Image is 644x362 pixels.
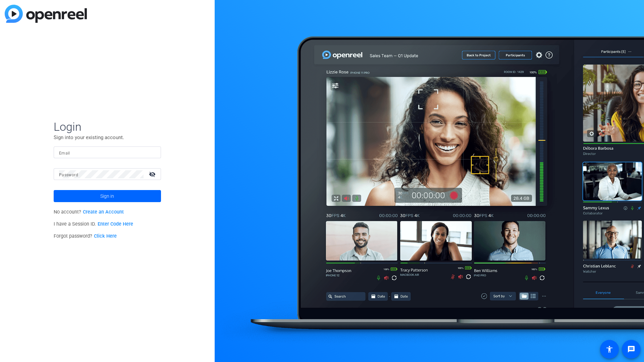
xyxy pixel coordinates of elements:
span: Login [54,120,161,134]
span: Sign in [100,188,114,204]
span: Forgot password? [54,233,117,239]
mat-label: Email [59,151,70,156]
a: Click Here [94,233,117,239]
a: Create an Account [83,209,124,215]
mat-icon: accessibility [605,345,613,353]
span: I have a Session ID. [54,221,133,227]
mat-label: Password [59,173,78,177]
a: Enter Code Here [98,221,133,227]
mat-icon: message [627,345,635,353]
span: No account? [54,209,124,215]
input: Enter Email Address [59,148,156,157]
button: Sign in [54,190,161,202]
img: blue-gradient.svg [5,5,87,23]
mat-icon: visibility_off [145,169,161,179]
p: Sign into your existing account. [54,134,161,141]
